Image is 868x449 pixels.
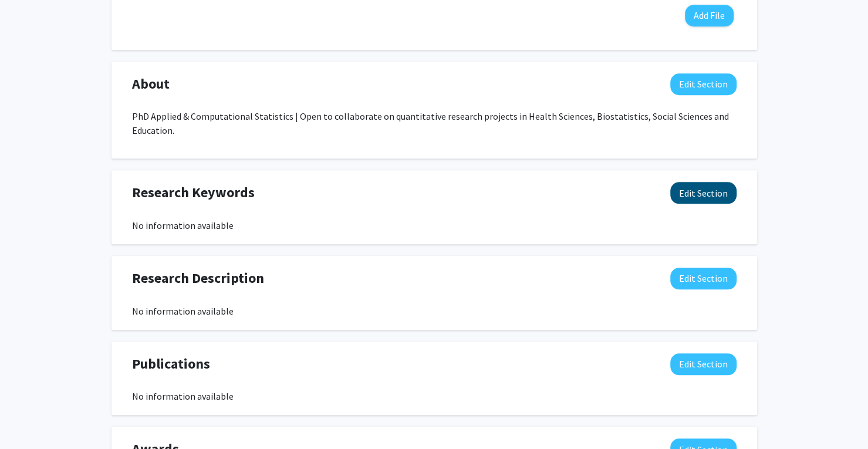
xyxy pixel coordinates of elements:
[132,389,737,403] div: No information available
[9,396,50,440] iframe: Chat
[132,268,264,289] span: Research Description
[670,268,737,289] button: Edit Research Description
[132,73,170,94] span: About
[685,5,734,26] button: Add File
[670,353,737,375] button: Edit Publications
[132,109,737,137] p: PhD Applied & Computational Statistics | Open to collaborate on quantitative research projects in...
[670,182,737,204] button: Edit Research Keywords
[132,304,737,318] div: No information available
[132,218,737,232] div: No information available
[670,73,737,95] button: Edit About
[132,182,255,203] span: Research Keywords
[132,353,210,374] span: Publications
